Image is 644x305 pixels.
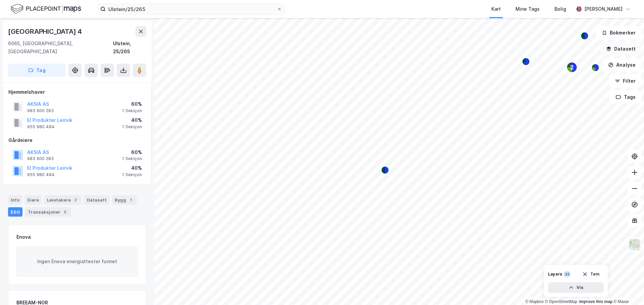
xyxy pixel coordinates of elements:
[600,42,641,56] button: Datasett
[8,40,113,56] div: 6065, [GEOGRAPHIC_DATA], [GEOGRAPHIC_DATA]
[122,124,142,130] div: 1 Seksjon
[122,164,142,172] div: 40%
[112,195,137,205] div: Bygg
[113,40,146,56] div: Ulstein, 25/265
[16,233,31,241] div: Enova
[548,272,562,277] div: Layers
[106,4,277,14] input: Søk på adresse, matrikkel, gårdeiere, leietakere eller personer
[8,195,22,205] div: Info
[548,282,604,293] button: Vis
[8,136,146,144] div: Gårdeiere
[516,5,540,13] div: Mine Tags
[591,64,599,72] div: Map marker
[8,88,146,96] div: Hjemmelshaver
[581,32,589,40] div: Map marker
[25,207,71,217] div: Transaksjoner
[27,108,54,113] div: 983 900 283
[27,156,54,161] div: 983 900 283
[25,195,42,205] div: Eiere
[84,195,109,205] div: Datasett
[8,207,22,217] div: ESG
[122,100,142,108] div: 60%
[584,5,623,13] div: [PERSON_NAME]
[545,299,578,304] a: OpenStreetMap
[525,299,544,304] a: Mapbox
[579,299,612,304] a: Improve this map
[571,65,574,70] text: 2
[491,5,501,13] div: Kart
[122,116,142,124] div: 40%
[8,26,83,37] div: [GEOGRAPHIC_DATA] 4
[16,246,138,277] div: Ingen Enova energiattester funnet
[122,108,142,113] div: 1 Seksjon
[122,148,142,156] div: 60%
[567,62,577,73] div: Map marker
[610,90,641,104] button: Tags
[122,172,142,177] div: 1 Seksjon
[122,156,142,161] div: 1 Seksjon
[27,172,55,177] div: 955 980 484
[72,197,79,203] div: 2
[602,58,641,72] button: Analyse
[44,195,82,205] div: Leietakere
[554,5,566,13] div: Bolig
[596,26,641,40] button: Bokmerker
[11,3,81,15] img: logo.f888ab2527a4732fd821a326f86c7f29.svg
[609,74,641,88] button: Filter
[62,209,68,215] div: 5
[381,166,389,174] div: Map marker
[578,269,604,280] button: Tøm
[628,238,641,251] img: Z
[127,197,134,203] div: 1
[563,271,571,278] div: 33
[522,58,530,66] div: Map marker
[27,124,55,130] div: 955 980 484
[610,273,644,305] div: Kontrollprogram for chat
[610,273,644,305] iframe: Chat Widget
[8,64,66,77] button: Tag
